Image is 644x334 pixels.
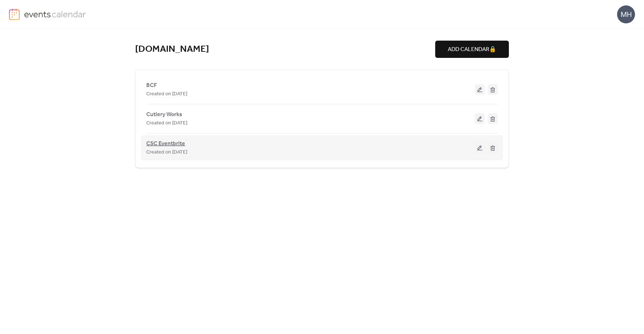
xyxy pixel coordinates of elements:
a: [DOMAIN_NAME] [135,44,209,55]
span: Cutlery Works [146,110,182,119]
img: logo [9,9,20,20]
span: CSC Eventbrite [146,139,185,148]
span: Created on [DATE] [146,90,187,99]
img: logo-type [24,9,86,19]
span: Created on [DATE] [146,119,187,128]
a: CSC Eventbrite [146,142,185,146]
div: MH [617,5,635,23]
span: BCF [146,81,157,90]
a: BCF [146,83,157,87]
a: Cutlery Works [146,113,182,116]
span: Created on [DATE] [146,148,187,157]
